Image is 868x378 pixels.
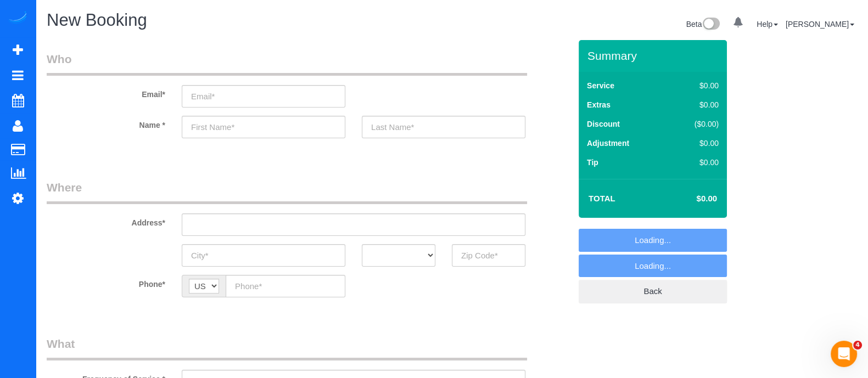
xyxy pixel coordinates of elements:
span: New Booking [47,10,147,30]
h3: Summary [587,49,721,62]
label: Tip [587,157,598,168]
label: Email* [38,85,173,100]
input: First Name* [182,116,345,138]
h4: $0.00 [664,194,717,204]
label: Address* [38,213,173,228]
input: Zip Code* [452,244,525,267]
div: $0.00 [671,99,719,110]
input: Phone* [226,275,345,297]
label: Phone* [38,275,173,290]
strong: Total [589,194,615,203]
div: $0.00 [671,80,719,91]
img: New interface [702,18,720,32]
legend: What [47,336,527,360]
a: Help [757,20,778,29]
label: Discount [587,119,620,129]
input: Email* [182,85,345,108]
legend: Who [47,51,527,76]
div: $0.00 [671,157,719,168]
label: Adjustment [587,138,629,149]
a: Back [579,280,727,303]
input: City* [182,244,345,267]
iframe: Intercom live chat [831,341,857,367]
a: [PERSON_NAME] [786,20,854,29]
img: Automaid Logo [7,11,29,26]
div: ($0.00) [671,119,719,129]
label: Extras [587,99,611,110]
div: $0.00 [671,138,719,149]
input: Last Name* [362,116,525,138]
legend: Where [47,179,527,204]
label: Name * [38,116,173,131]
span: 4 [853,341,862,349]
a: Beta [686,20,720,29]
label: Service [587,80,614,91]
